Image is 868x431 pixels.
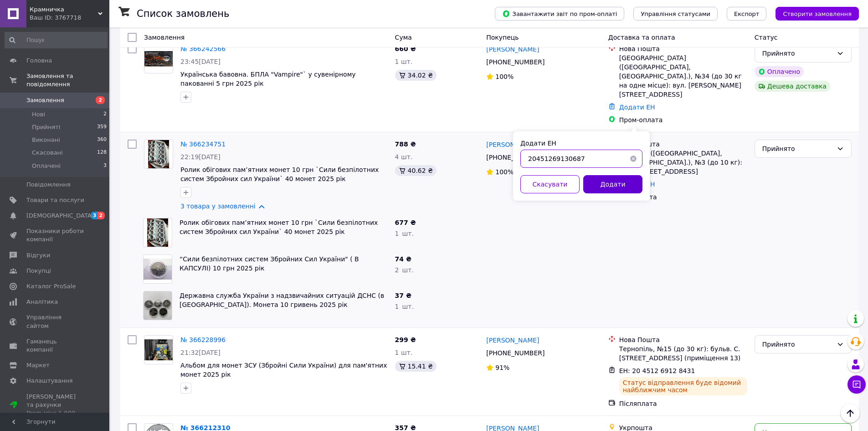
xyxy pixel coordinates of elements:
[180,255,359,272] a: “Сили безпілотних систем Збройних Сил України" ( В КАПСУЛІ) 10 грн 2025 рік
[180,362,387,378] a: Альбом для монет ЗСУ (Збройні Сили України) для пам'ятних монет 2025 рік
[484,56,546,68] div: [PHONE_NUMBER]
[97,149,107,157] span: 128
[137,8,229,19] h1: Список замовлень
[30,14,109,22] div: Ваш ID: 3767718
[26,196,84,204] span: Товари та послуги
[486,34,519,41] span: Покупець
[734,10,760,17] span: Експорт
[26,267,51,275] span: Покупці
[776,7,859,21] button: Створити замовлення
[180,140,226,148] a: № 366234751
[26,57,52,65] span: Головна
[395,165,437,176] div: 40.62 ₴
[26,361,50,369] span: Маркет
[180,166,379,182] span: Ролик обігових пам’ятних монет 10 грн `Сили безпілотних систем Збройних сил України` 40 монет 202...
[495,168,514,176] span: 100%
[395,255,411,263] span: 74 ₴
[5,32,108,48] input: Пошук
[180,349,221,356] span: 21:32[DATE]
[26,393,84,418] span: [PERSON_NAME] та рахунки
[26,227,84,244] span: Показники роботи компанії
[180,203,256,210] a: 3 товара у замовленні
[395,230,414,237] span: 1 шт.
[619,377,747,395] div: Статус відправлення буде відомий найближчим часом
[727,7,767,21] button: Експорт
[144,34,185,41] span: Замовлення
[26,72,109,88] span: Замовлення та повідомлення
[583,175,642,193] button: Додати
[26,96,64,104] span: Замовлення
[395,266,414,274] span: 2 шт.
[520,175,580,193] button: Скасувати
[841,404,860,423] button: Наверх
[144,291,172,320] img: Фото товару
[26,338,84,354] span: Гаманець компанії
[495,364,509,371] span: 91%
[484,151,546,164] div: [PHONE_NUMBER]
[26,409,84,417] div: Prom мікс 1 000
[755,81,830,92] div: Дешева доставка
[180,71,355,87] a: Українська бавовна. БПЛА "Vampire"` у сувенірному пакованні 5 грн 2025 рік
[755,66,804,77] div: Оплачено
[180,153,221,161] span: 22:19[DATE]
[26,313,84,330] span: Управління сайтом
[144,44,173,73] a: Фото товару
[180,292,384,308] a: Державна служба України з надзвичайних ситуацій ДСНС (в [GEOGRAPHIC_DATA]). Монета 10 гривень 202...
[395,34,412,41] span: Cума
[633,7,718,21] button: Управління статусами
[96,96,105,104] span: 2
[619,115,747,125] div: Пром-оплата
[395,303,414,310] span: 1 шт.
[32,123,60,131] span: Прийняті
[26,377,73,385] span: Налаштування
[26,181,71,189] span: Повідомлення
[495,73,514,80] span: 100%
[148,140,169,168] img: Фото товару
[395,140,416,148] span: 788 ₴
[619,149,747,176] div: Тернівка ([GEOGRAPHIC_DATA], [GEOGRAPHIC_DATA].), №3 (до 10 кг): вул. [STREET_ADDRESS]
[395,361,437,372] div: 15.41 ₴
[395,292,411,299] span: 37 ₴
[619,367,695,374] span: ЕН: 20 4512 6912 8431
[624,150,642,168] button: Очистить
[486,45,539,54] a: [PERSON_NAME]
[26,282,76,291] span: Каталог ProSale
[98,212,105,219] span: 2
[486,336,539,345] a: [PERSON_NAME]
[619,344,747,363] div: Тернопіль, №15 (до 30 кг): бульв. С. [STREET_ADDRESS] (приміщення 13)
[395,349,413,356] span: 1 шт.
[619,140,747,149] div: Нова Пошта
[766,10,859,17] a: Створити замовлення
[32,110,45,119] span: Нові
[91,212,98,219] span: 3
[395,219,416,226] span: 677 ₴
[395,336,416,343] span: 299 ₴
[847,375,866,394] button: Чат з покупцем
[395,153,413,161] span: 4 шт.
[26,212,94,220] span: [DEMOGRAPHIC_DATA]
[97,123,107,131] span: 359
[32,136,60,144] span: Виконані
[619,104,655,111] a: Додати ЕН
[180,45,226,52] a: № 366242566
[619,335,747,344] div: Нова Пошта
[103,162,107,170] span: 3
[484,347,546,359] div: [PHONE_NUMBER]
[144,51,173,66] img: Фото товару
[619,399,747,408] div: Післяплата
[783,10,852,17] span: Створити замовлення
[395,45,416,52] span: 660 ₴
[180,219,378,235] a: Ролик обігових пам’ятних монет 10 грн `Сили безпілотних систем Збройних сил України` 40 монет 202...
[180,58,221,65] span: 23:45[DATE]
[486,140,539,149] a: [PERSON_NAME]
[144,140,173,169] a: Фото товару
[30,5,98,14] span: Крамничка
[144,335,173,364] a: Фото товару
[395,58,413,65] span: 1 шт.
[144,339,173,361] img: Фото товару
[97,136,107,144] span: 360
[180,336,226,343] a: № 366228996
[144,259,172,280] img: Фото товару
